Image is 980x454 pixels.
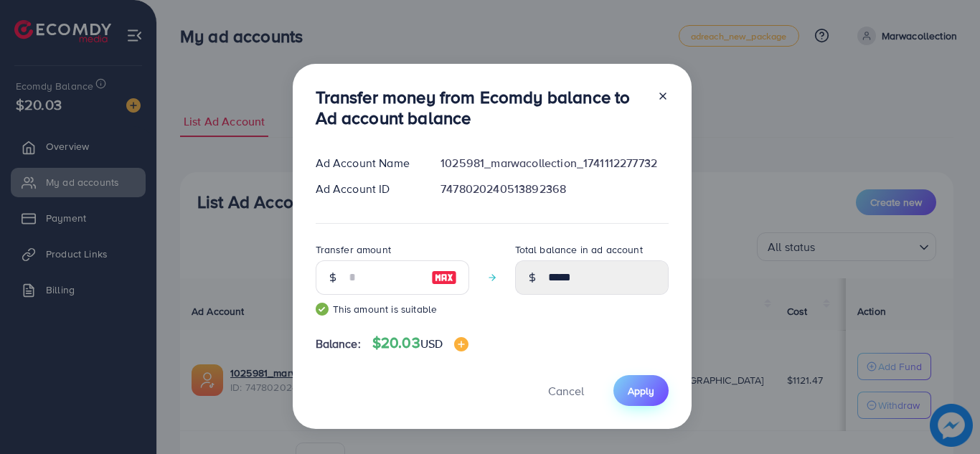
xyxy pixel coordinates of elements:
div: 7478020240513892368 [429,181,679,197]
label: Transfer amount [316,242,391,257]
img: guide [316,303,329,316]
h3: Transfer money from Ecomdy balance to Ad account balance [316,87,646,128]
img: image [431,269,457,286]
label: Total balance in ad account [515,242,643,257]
img: image [454,337,468,351]
span: Balance: [316,336,361,352]
div: Ad Account ID [304,181,430,197]
div: 1025981_marwacollection_1741112277732 [429,155,679,171]
div: Ad Account Name [304,155,430,171]
h4: $20.03 [372,334,468,352]
button: Apply [613,375,669,406]
button: Cancel [530,375,602,406]
small: This amount is suitable [316,302,469,316]
span: USD [420,336,443,351]
span: Cancel [548,383,584,399]
span: Apply [628,384,654,398]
